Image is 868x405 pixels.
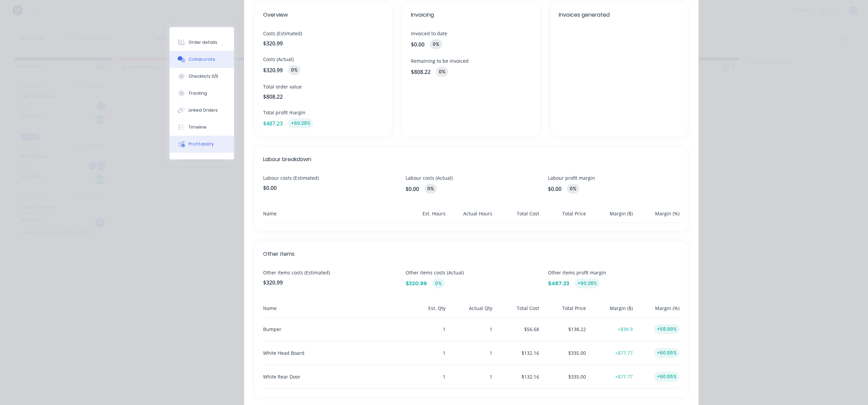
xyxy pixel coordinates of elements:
div: Margin ($) [589,210,633,223]
span: Other items costs (Estimated) [263,269,395,276]
button: +$39.9 [618,326,633,333]
div: 0% [425,184,437,194]
span: $0.00 [263,184,395,192]
span: Overview [263,11,384,19]
span: Labour costs (Estimated) [263,174,395,181]
button: Timeline [170,119,234,136]
div: $335.00 [542,365,586,388]
div: Est. Hours [401,210,446,223]
div: Total Price [542,305,586,317]
div: 1 [448,317,492,341]
span: Invoicing [411,11,532,19]
div: 1 [401,317,446,341]
div: 1 [448,341,492,365]
span: +$39.9 [618,326,633,332]
div: Tracking [189,90,207,96]
span: $487.23 [548,279,569,288]
div: $335.00 [542,341,586,365]
span: Other items profit margin [548,269,679,276]
div: $138.22 [542,317,586,341]
div: Actual Qty [448,305,492,317]
div: Profitability [189,141,214,147]
div: 0% [288,65,300,75]
span: +$77.77 [615,350,633,356]
span: Other items costs (Actual) [406,269,537,276]
div: Name [263,305,399,317]
span: $487.23 [263,119,283,128]
span: $808.22 [411,68,431,76]
div: White Rear Door [263,365,399,388]
div: +60.28% [575,278,600,288]
div: Timeline [189,124,206,130]
div: 0 % [436,67,448,77]
span: Invoiced to date [411,30,532,37]
button: Checklists 0/3 [170,68,234,85]
span: Costs (Estimated) [263,30,384,37]
div: +60.55% [654,348,679,358]
div: Total Cost [495,210,539,223]
div: Est. Qty [401,305,446,317]
span: Labour breakdown [263,155,679,163]
span: +$77.77 [615,373,633,380]
div: 1 [448,365,492,388]
span: $0.00 [406,185,419,193]
div: 0 % [430,39,442,49]
div: 0% [432,278,445,288]
button: Collaborate [170,51,234,68]
button: Profitability [170,136,234,153]
div: Margin (%) [635,305,679,317]
div: 1 [401,365,446,388]
button: +$77.77 [615,373,633,380]
span: $320.99 [263,278,395,287]
div: Linked Orders [189,107,218,113]
div: Total Price [542,210,586,223]
span: $320.99 [406,279,427,288]
span: Other items [263,250,679,258]
span: Invoices generated [559,11,679,19]
div: +60.55% [654,372,679,382]
span: $0.00 [548,185,561,193]
span: $320.99 [263,66,283,74]
span: Total profit margin [263,109,384,116]
div: Collaborate [189,56,215,62]
div: 0% [567,184,579,194]
button: +$77.77 [615,349,633,356]
button: Tracking [170,85,234,102]
span: $808.22 [263,93,384,101]
div: White Head Board [263,341,399,365]
span: Labour profit margin [548,174,679,181]
div: Margin (%) [635,210,679,223]
span: Remaining to be invoiced [411,57,532,64]
div: Actual Hours [448,210,492,223]
div: Bumper [263,317,399,341]
div: Name [263,210,399,223]
span: Costs (Actual) [263,56,384,63]
div: Margin ($) [589,305,633,317]
div: $56.68 [495,317,539,341]
button: Linked Orders [170,102,234,119]
div: Order details [189,39,217,45]
div: $132.16 [495,365,539,388]
div: +60.28% [288,118,313,128]
span: Labour costs (Actual) [406,174,537,181]
div: +58.99% [654,324,679,334]
div: 1 [401,341,446,365]
div: Checklists 0/3 [189,73,218,79]
span: Total order value [263,83,384,90]
button: Order details [170,34,234,51]
span: $320.99 [263,39,384,47]
div: $132.16 [495,341,539,365]
span: $0.00 [411,40,425,49]
div: Total Cost [495,305,539,317]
